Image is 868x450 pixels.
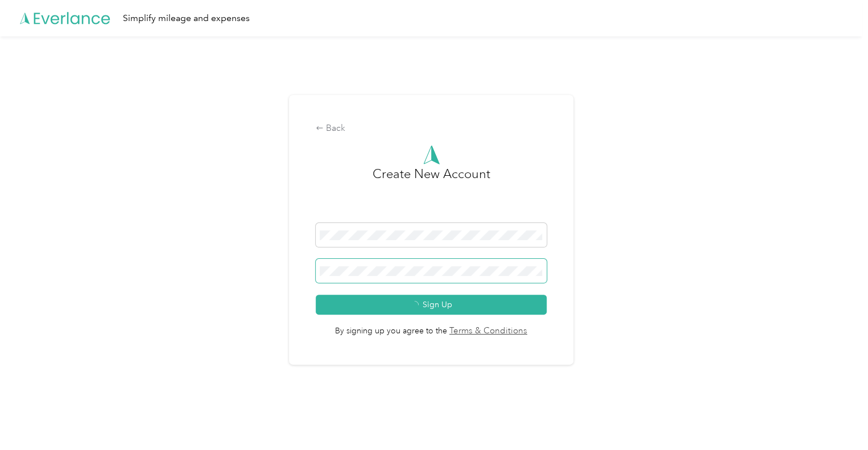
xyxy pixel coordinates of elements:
a: Terms & Conditions [447,325,527,338]
div: Back [316,122,546,135]
span: By signing up you agree to the [316,315,546,337]
button: Sign Up [316,295,546,315]
h3: Create New Account [373,164,490,223]
div: Simplify mileage and expenses [123,11,250,26]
